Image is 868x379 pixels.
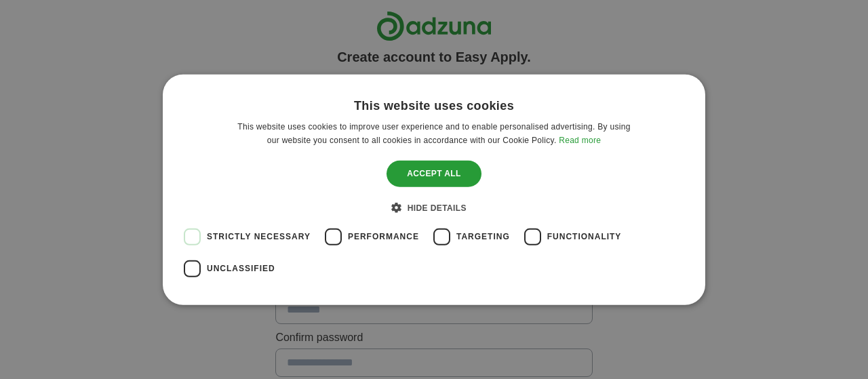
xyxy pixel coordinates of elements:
div: Accept all [387,161,481,186]
div: Cookie consent dialog [163,74,705,304]
span: Hide details [408,203,467,213]
div: This website uses cookies [354,98,514,113]
div: Hide details [401,201,467,214]
span: Targeting [456,231,510,243]
span: Functionality [547,231,622,243]
span: This website uses cookies to improve user experience and to enable personalised advertising. By u... [237,122,630,145]
a: Read more, opens a new window [559,136,601,145]
span: Strictly necessary [207,231,311,243]
span: Unclassified [207,262,275,275]
span: Performance [348,231,419,243]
